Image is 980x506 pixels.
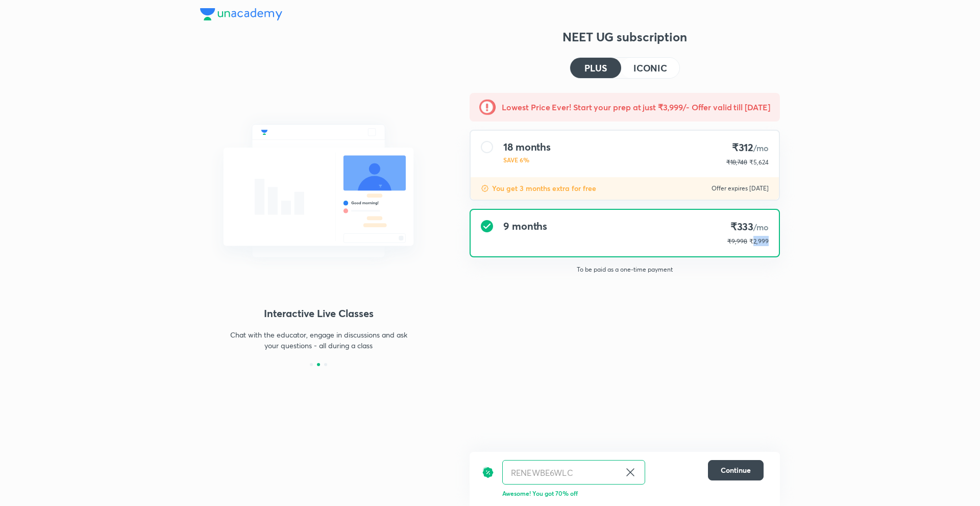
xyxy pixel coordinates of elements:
[200,102,437,280] img: chat_with_educator_6cb3c64761.svg
[721,465,751,475] span: Continue
[503,155,551,164] p: SAVE 6%
[482,460,494,485] img: discount
[708,460,764,480] button: Continue
[503,461,620,485] input: Have a referral code?
[749,237,769,245] span: ₹2,999
[726,158,747,167] p: ₹18,748
[503,141,551,153] h4: 18 months
[753,222,769,232] span: /mo
[726,141,769,155] h4: ₹312
[749,158,769,166] span: ₹5,624
[584,63,607,73] h4: PLUS
[727,220,769,234] h4: ₹333
[753,142,769,153] span: /mo
[200,306,437,321] h4: Interactive Live Classes
[481,184,489,192] img: discount
[621,58,679,78] button: ICONIC
[470,29,780,45] h3: NEET UG subscription
[230,329,407,351] p: Chat with the educator, engage in discussions and ask your questions - all during a class
[503,220,547,232] h4: 9 months
[712,184,769,192] p: Offer expires [DATE]
[727,237,747,246] p: ₹9,998
[461,266,788,274] p: To be paid as a one-time payment
[200,8,282,20] img: Company Logo
[633,63,667,73] h4: ICONIC
[502,101,770,113] h5: Lowest Price Ever! Start your prep at just ₹3,999/- Offer valid till [DATE]
[492,183,596,194] p: You get 3 months extra for free
[570,58,621,78] button: PLUS
[502,489,764,498] p: Awesome! You got 70% off
[479,99,496,115] img: -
